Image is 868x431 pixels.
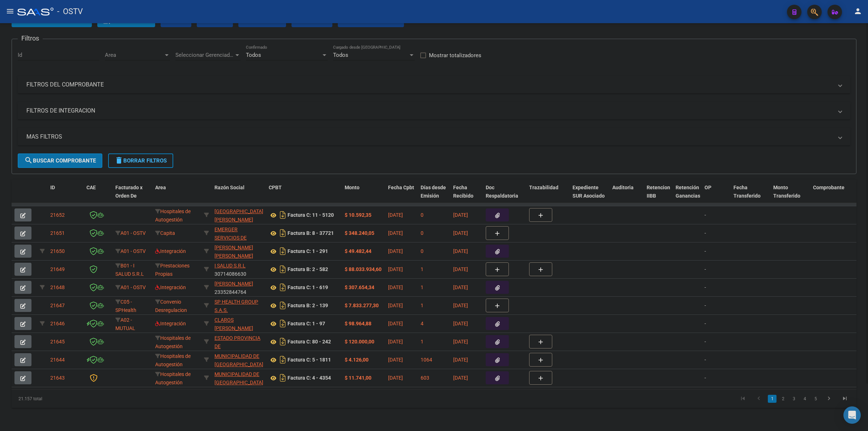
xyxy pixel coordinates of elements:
span: Retencion IIBB [647,185,670,199]
datatable-header-cell: Días desde Emisión [418,180,450,212]
span: Facturado x Orden De [115,185,142,199]
i: Descargar documento [278,282,288,293]
span: 21646 [50,321,65,326]
a: 2 [779,395,787,403]
a: go to last page [838,395,852,403]
span: Monto Transferido [773,185,800,199]
span: - [705,212,706,218]
datatable-header-cell: Razón Social [212,180,266,212]
strong: $ 88.033.934,60 [345,266,382,272]
span: Area [105,52,163,58]
span: A01 - OSTV [120,248,146,254]
span: [DATE] [388,248,403,254]
span: 21649 [50,266,65,272]
span: C05 - SPHealth Group (salud plena) [115,299,145,329]
strong: Factura C: 4 - 4354 [288,375,331,381]
span: 1 [421,266,424,272]
strong: $ 348.240,05 [345,230,374,236]
span: Trazabilidad [529,185,558,190]
div: 30668656346 [214,370,263,385]
span: Fecha Cpbt [388,185,414,190]
span: Todos [246,52,261,58]
mat-icon: delete [115,156,123,165]
span: 21648 [50,284,65,290]
span: A01 - OSTV [120,230,146,236]
span: - [705,284,706,290]
span: 21644 [50,357,65,363]
span: Gecros [297,17,327,24]
span: Hospitales de Autogestión [155,335,191,349]
datatable-header-cell: CPBT [266,180,342,212]
span: [DATE] [453,339,468,345]
i: Descargar documento [278,227,288,239]
strong: $ 98.964,88 [345,321,371,326]
span: 1 [421,303,424,308]
span: 603 [421,375,429,381]
strong: $ 120.000,00 [345,339,374,345]
li: page 3 [788,393,799,405]
datatable-header-cell: Trazabilidad [526,180,570,212]
datatable-header-cell: Area [152,180,201,212]
div: Open Intercom Messenger [843,406,861,424]
strong: $ 11.741,00 [345,375,371,381]
strong: $ 49.482,44 [345,248,371,254]
span: [DATE] [453,321,468,326]
span: [DATE] [453,375,468,381]
span: CPBT [269,185,282,190]
mat-expansion-panel-header: FILTROS DEL COMPROBANTE [18,76,850,93]
span: [DATE] [453,303,468,308]
i: Descargar documento [278,209,288,221]
span: Doc Respaldatoria [486,185,518,199]
span: OP [705,185,711,190]
span: [DATE] [453,284,468,290]
span: 1 [421,339,424,345]
li: page 5 [810,393,821,405]
datatable-header-cell: Monto Transferido [770,180,810,212]
span: Integración [155,321,186,326]
span: [DATE] [453,230,468,236]
span: 0 [421,248,424,254]
span: [DATE] [388,339,403,345]
span: Razón Social [214,185,244,190]
button: Borrar Filtros [108,153,173,168]
span: Todos [333,52,348,58]
span: CLAROS [PERSON_NAME] [214,317,253,331]
span: Mostrar totalizadores [429,51,481,60]
div: 27384587106 [214,316,263,331]
span: 21650 [50,248,65,254]
span: ID [50,185,55,190]
span: SP HEALTH GROUP S.A.S. [214,299,258,313]
span: Integración [155,248,186,254]
span: Seleccionar Gerenciador [175,52,234,58]
i: Descargar documento [278,318,288,329]
span: ESTADO PROVINCIA DE [GEOGRAPHIC_DATA][PERSON_NAME] [214,335,263,365]
li: page 2 [778,393,788,405]
datatable-header-cell: CAE [84,180,112,212]
span: Capita [155,230,175,236]
div: 23352844764 [214,280,263,295]
span: [GEOGRAPHIC_DATA][PERSON_NAME] [214,208,263,223]
span: Hospitales de Autogestión [155,371,191,385]
span: - [705,357,706,363]
span: 1064 [421,357,432,363]
span: B01 - I SALUD S.R.L [115,263,144,277]
span: - [705,303,706,308]
span: 21647 [50,303,65,308]
span: I SALUD S.R.L [214,263,246,269]
datatable-header-cell: Auditoria [609,180,644,212]
datatable-header-cell: Retención Ganancias [673,180,702,212]
li: page 4 [799,393,810,405]
span: [DATE] [453,212,468,218]
strong: Factura C: 5 - 1811 [288,357,331,363]
span: Borrar Filtros [115,157,167,164]
strong: $ 4.126,00 [345,357,369,363]
span: Días desde Emisión [421,185,446,199]
div: 21.157 total [12,390,179,408]
a: go to next page [822,395,836,403]
span: 0 [421,212,424,218]
div: 30678660635 [214,352,263,367]
span: CAE [86,185,96,190]
a: go to first page [736,395,750,403]
span: 4 [421,321,424,326]
span: - [705,266,706,272]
